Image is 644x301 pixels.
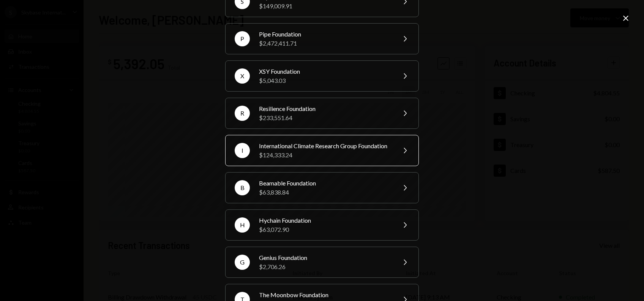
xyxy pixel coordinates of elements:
[225,247,419,278] button: GGenius Foundation$2,706.26
[259,253,391,262] div: Genius Foundation
[225,172,419,203] button: BBeamable Foundation$63,838.84
[225,209,419,241] button: HHychain Foundation$63,072.90
[225,98,419,129] button: RResilience Foundation$233,551.64
[235,217,250,233] div: H
[235,68,250,84] div: X
[259,150,391,160] div: $124,333.24
[235,143,250,158] div: I
[259,262,391,271] div: $2,706.26
[259,2,391,11] div: $149,009.91
[259,188,391,197] div: $63,838.84
[225,135,419,166] button: IInternational Climate Research Group Foundation$124,333.24
[259,67,391,76] div: XSY Foundation
[235,31,250,46] div: P
[259,113,391,122] div: $233,551.64
[259,216,391,225] div: Hychain Foundation
[235,106,250,121] div: R
[259,225,391,234] div: $63,072.90
[259,39,391,48] div: $2,472,411.71
[259,76,391,85] div: $5,043.03
[259,179,391,188] div: Beamable Foundation
[259,104,391,113] div: Resilience Foundation
[259,290,391,299] div: The Moonbow Foundation
[225,23,419,54] button: PPipe Foundation$2,472,411.71
[235,180,250,195] div: B
[225,60,419,92] button: XXSY Foundation$5,043.03
[259,30,391,39] div: Pipe Foundation
[259,141,391,150] div: International Climate Research Group Foundation
[235,255,250,270] div: G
